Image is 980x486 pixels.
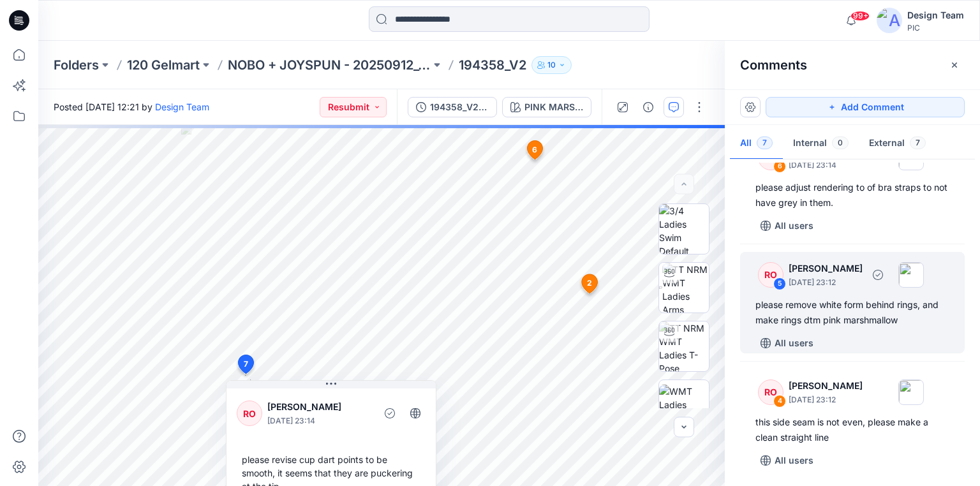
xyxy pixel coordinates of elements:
img: TT NRM WMT Ladies Arms Down [662,263,709,313]
a: NOBO + JOYSPUN - 20250912_120_GC [228,56,431,74]
span: 2 [587,277,592,289]
div: please remove white form behind rings, and make rings dtm pink marshmallow [755,297,949,328]
div: 4 [773,395,786,408]
button: All users [755,333,819,353]
img: TT NRM WMT Ladies T-Pose [659,321,709,371]
p: [DATE] 23:12 [789,394,863,406]
div: this side seam is not even, please make a clean straight line [755,415,949,445]
h2: Comments [740,57,807,73]
button: Add Comment [766,97,965,117]
div: Design Team [907,8,964,23]
p: 194358_V2 [459,56,526,74]
p: [DATE] 23:14 [789,159,863,172]
span: 7 [244,358,248,370]
button: External [859,128,936,160]
button: All [730,128,783,160]
div: 194358_V2 NEW PATTERN [430,100,489,114]
span: 99+ [850,11,870,21]
div: PINK MARSHMALLOW [524,100,583,114]
p: [PERSON_NAME] [789,378,863,394]
span: 0 [832,136,849,149]
p: [PERSON_NAME] [789,261,863,276]
img: avatar [877,8,902,33]
p: All users [775,218,813,233]
p: [PERSON_NAME] [267,399,371,415]
div: please adjust rendering to of bra straps to not have grey in them. [755,180,949,210]
span: 7 [910,136,926,149]
div: RO [237,401,262,426]
img: 3/4 Ladies Swim Default [659,204,709,254]
img: WMT Ladies Swim Front [659,385,709,425]
a: 120 Gelmart [127,56,200,74]
button: 194358_V2 NEW PATTERN [408,97,497,117]
span: Posted [DATE] 12:21 by [54,100,209,114]
button: 10 [531,56,572,74]
p: 10 [547,58,556,72]
p: [DATE] 23:12 [789,276,863,289]
p: All users [775,335,813,351]
div: 5 [773,277,786,290]
button: PINK MARSHMALLOW [502,97,591,117]
div: PIC [907,23,964,33]
button: All users [755,450,819,471]
div: 6 [773,160,786,173]
a: Design Team [155,101,209,112]
div: RO [758,262,783,288]
p: [DATE] 23:14 [267,415,371,427]
span: 7 [757,136,773,149]
a: Folders [54,56,99,74]
button: Internal [783,128,859,160]
span: 6 [532,144,537,156]
button: All users [755,216,819,236]
p: All users [775,453,813,468]
button: Details [638,97,658,117]
div: RO [758,379,783,405]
